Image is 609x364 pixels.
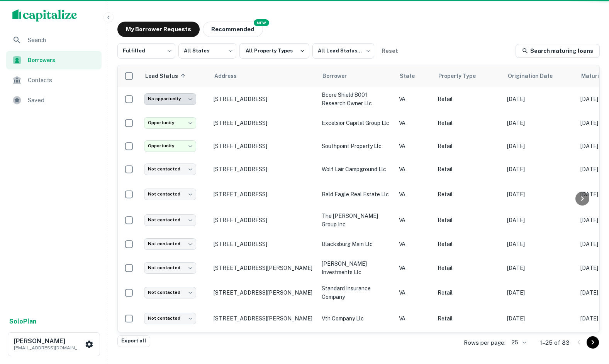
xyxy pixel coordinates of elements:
[8,332,100,356] button: [PERSON_NAME][EMAIL_ADDRESS][DOMAIN_NAME]
[9,318,36,325] strong: Solo Plan
[117,22,200,37] button: My Borrower Requests
[438,240,499,248] p: Retail
[399,190,430,199] p: VA
[144,93,196,104] div: No opportunity
[377,43,402,59] button: Reset
[28,35,97,45] span: Search
[144,117,196,128] div: Opportunity
[399,314,430,323] p: VA
[507,288,573,297] p: [DATE]
[438,142,499,150] p: Retail
[434,65,503,87] th: Property Type
[399,119,430,127] p: VA
[203,22,263,37] button: Recommended
[399,288,430,297] p: VA
[322,260,391,276] p: [PERSON_NAME] investments llc
[395,65,434,87] th: State
[503,65,577,87] th: Origination Date
[14,338,83,344] h6: [PERSON_NAME]
[6,51,102,69] a: Borrowers
[399,240,430,248] p: VA
[117,41,175,61] div: Fulfilled
[214,143,314,150] p: [STREET_ADDRESS]
[144,189,196,200] div: Not contacted
[6,91,102,110] a: Saved
[28,76,97,85] span: Contacts
[178,41,236,61] div: All States
[438,165,499,174] p: Retail
[144,238,196,249] div: Not contacted
[312,41,374,61] div: All Lead Statuses
[254,19,269,26] div: NEW
[540,338,570,347] p: 1–25 of 83
[322,142,391,150] p: southpoint property llc
[508,71,563,81] span: Origination Date
[507,190,573,199] p: [DATE]
[144,313,196,324] div: Not contacted
[438,95,499,103] p: Retail
[399,165,430,174] p: VA
[507,216,573,224] p: [DATE]
[438,216,499,224] p: Retail
[570,302,609,339] iframe: Chat Widget
[12,9,77,22] img: capitalize-logo.png
[214,217,314,224] p: [STREET_ADDRESS]
[322,165,391,174] p: wolf lair campground llc
[507,95,573,103] p: [DATE]
[438,264,499,272] p: Retail
[438,288,499,297] p: Retail
[399,216,430,224] p: VA
[438,71,486,81] span: Property Type
[587,336,599,349] button: Go to next page
[214,96,314,103] p: [STREET_ADDRESS]
[14,344,83,351] p: [EMAIL_ADDRESS][DOMAIN_NAME]
[210,65,318,87] th: Address
[140,65,210,87] th: Lead Status
[214,241,314,248] p: [STREET_ADDRESS]
[509,337,528,348] div: 25
[438,314,499,323] p: Retail
[318,65,395,87] th: Borrower
[322,71,357,81] span: Borrower
[144,163,196,175] div: Not contacted
[214,120,314,126] p: [STREET_ADDRESS]
[438,190,499,199] p: Retail
[6,71,102,89] a: Contacts
[507,240,573,248] p: [DATE]
[322,240,391,248] p: blacksburg main llc
[9,317,36,326] a: SoloPlan
[399,142,430,150] p: VA
[145,71,188,81] span: Lead Status
[28,56,97,64] span: Borrowers
[322,284,391,301] p: standard insurance company
[214,315,314,322] p: [STREET_ADDRESS][PERSON_NAME]
[214,265,314,271] p: [STREET_ADDRESS][PERSON_NAME]
[214,71,247,81] span: Address
[144,214,196,226] div: Not contacted
[322,212,391,229] p: the [PERSON_NAME] group inc
[239,43,309,59] button: All Property Types
[438,119,499,127] p: Retail
[507,119,573,127] p: [DATE]
[400,71,425,81] span: State
[322,119,391,127] p: excelsior capital group llc
[6,31,102,49] a: Search
[322,190,391,199] p: bald eagle real estate llc
[507,165,573,174] p: [DATE]
[507,142,573,150] p: [DATE]
[322,91,391,108] p: bcore shield 8001 research owner llc
[399,264,430,272] p: VA
[322,314,391,323] p: vth company llc
[144,287,196,298] div: Not contacted
[214,191,314,198] p: [STREET_ADDRESS]
[28,96,97,105] span: Saved
[144,262,196,273] div: Not contacted
[399,95,430,103] p: VA
[507,314,573,323] p: [DATE]
[516,44,600,58] a: Search maturing loans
